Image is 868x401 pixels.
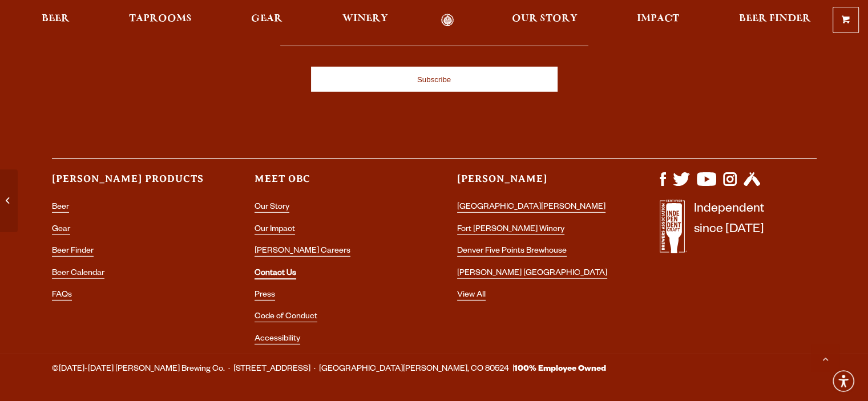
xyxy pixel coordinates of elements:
[660,180,666,189] a: Visit us on Facebook
[723,180,737,189] a: Visit us on Instagram
[52,247,94,257] a: Beer Finder
[255,335,300,345] a: Accessibility
[504,14,585,27] a: Our Story
[255,269,296,280] a: Contact Us
[255,313,317,322] a: Code of Conduct
[457,203,605,213] a: [GEOGRAPHIC_DATA][PERSON_NAME]
[129,14,192,23] span: Taprooms
[52,269,104,279] a: Beer Calendar
[335,14,395,27] a: Winery
[457,172,614,196] h3: [PERSON_NAME]
[255,247,350,257] a: [PERSON_NAME] Careers
[744,180,760,189] a: Visit us on Untappd
[697,180,716,189] a: Visit us on YouTube
[731,14,818,27] a: Beer Finder
[52,225,70,235] a: Gear
[122,14,199,27] a: Taprooms
[831,368,856,394] div: Accessibility Menu
[52,172,209,196] h3: [PERSON_NAME] Products
[811,344,839,372] a: Scroll to top
[512,14,578,23] span: Our Story
[457,269,607,279] a: [PERSON_NAME] [GEOGRAPHIC_DATA]
[457,291,486,301] a: View All
[251,14,282,23] span: Gear
[311,67,558,92] input: Subscribe
[244,14,290,27] a: Gear
[694,200,764,260] p: Independent since [DATE]
[426,14,469,27] a: Odell Home
[457,247,567,257] a: Denver Five Points Brewhouse
[637,14,679,23] span: Impact
[255,225,295,235] a: Our Impact
[52,203,69,213] a: Beer
[629,14,687,27] a: Impact
[673,180,690,189] a: Visit us on X (formerly Twitter)
[34,14,77,27] a: Beer
[52,362,606,377] span: ©[DATE]-[DATE] [PERSON_NAME] Brewing Co. · [STREET_ADDRESS] · [GEOGRAPHIC_DATA][PERSON_NAME], CO ...
[738,14,810,23] span: Beer Finder
[457,225,564,235] a: Fort [PERSON_NAME] Winery
[514,365,606,374] strong: 100% Employee Owned
[52,291,72,301] a: FAQs
[255,291,275,301] a: Press
[255,172,411,196] h3: Meet OBC
[342,14,388,23] span: Winery
[42,14,70,23] span: Beer
[255,203,289,213] a: Our Story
